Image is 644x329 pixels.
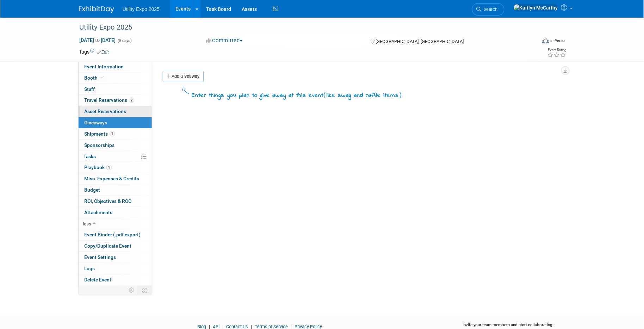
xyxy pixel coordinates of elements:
span: Search [482,7,498,12]
a: Playbook1 [79,162,152,173]
span: Staff [84,86,95,92]
span: Tasks [83,154,96,159]
a: Event Binder (.pdf export) [79,229,152,240]
span: (5 days) [117,38,132,43]
a: Event Information [79,61,152,72]
a: Staff [79,84,152,95]
span: Playbook [84,164,112,170]
a: Asset Reservations [79,106,152,117]
a: Tasks [79,151,152,162]
a: Attachments [79,207,152,218]
span: Misc. Expenses & Credits [84,176,139,181]
span: less [83,221,91,226]
span: Shipments [84,131,115,137]
a: Budget [79,185,152,195]
a: Travel Reservations2 [79,95,152,106]
div: Event Format [494,37,567,47]
span: Event Information [84,64,124,69]
a: Edit [97,50,109,55]
a: Sponsorships [79,140,152,151]
div: Enter things you plan to give away at this event like swag and raffle items [192,91,402,100]
div: Utility Expo 2025 [77,21,525,34]
span: ROI, Objectives & ROO [84,198,131,204]
div: In-Person [550,38,567,43]
img: ExhibitDay [79,6,114,13]
span: Event Settings [84,254,116,260]
button: Committed [204,37,246,44]
a: Shipments1 [79,129,152,139]
td: Toggle Event Tabs [138,286,152,295]
img: Format-Inperson.png [542,38,549,43]
a: Event Settings [79,252,152,263]
span: Attachments [84,210,112,215]
span: Budget [84,187,100,193]
span: Logs [84,266,95,271]
div: Event Rating [547,48,566,52]
a: Logs [79,263,152,274]
img: Kaitlyn McCarthy [514,4,558,12]
span: 1 [106,165,112,170]
span: Asset Reservations [84,108,126,114]
span: ) [399,91,402,98]
a: ROI, Objectives & ROO [79,196,152,207]
a: Copy/Duplicate Event [79,241,152,252]
i: Booth reservation complete [101,76,104,80]
span: Sponsorships [84,142,114,148]
a: Delete Event [79,274,152,285]
td: Tags [79,48,109,55]
span: Event Binder (.pdf export) [84,232,141,237]
span: to [94,37,101,43]
span: 1 [110,131,115,136]
td: Personalize Event Tab Strip [125,286,138,295]
span: [DATE] [DATE] [79,37,116,43]
span: Booth [84,75,106,81]
span: Copy/Duplicate Event [84,243,131,249]
a: Add Giveaway [163,71,204,82]
a: Search [472,3,504,15]
span: Delete Event [84,277,111,283]
span: ( [323,91,327,98]
span: Travel Reservations [84,97,134,103]
span: [GEOGRAPHIC_DATA], [GEOGRAPHIC_DATA] [376,39,464,44]
a: Booth [79,73,152,83]
a: less [79,218,152,229]
span: 2 [129,98,134,103]
span: Giveaways [84,120,107,125]
a: Giveaways [79,117,152,128]
span: Utility Expo 2025 [123,6,160,12]
a: Misc. Expenses & Credits [79,173,152,184]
